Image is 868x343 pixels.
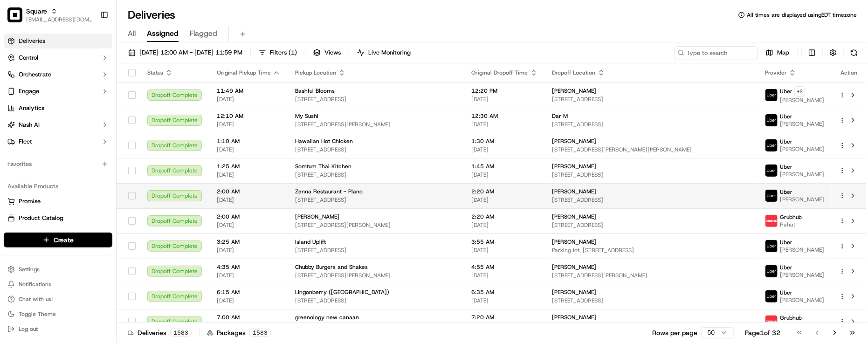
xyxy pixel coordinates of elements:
[217,247,280,254] span: [DATE]
[847,46,861,59] button: Refresh
[217,163,280,170] span: 1:25 AM
[9,136,17,144] div: 📗
[552,314,597,321] span: [PERSON_NAME]
[217,297,280,304] span: [DATE]
[19,135,71,144] span: Knowledge Base
[472,314,537,321] span: 7:20 AM
[19,137,32,146] span: Fleet
[472,163,537,170] span: 1:45 AM
[780,188,792,196] span: Uber
[7,214,109,222] a: Product Catalog
[552,163,597,170] span: [PERSON_NAME]
[128,7,175,22] h1: Deliveries
[295,272,457,279] span: [STREET_ADDRESS][PERSON_NAME]
[472,171,537,178] span: [DATE]
[158,92,170,103] button: Start new chat
[777,48,789,57] span: Map
[780,264,792,271] span: Uber
[32,98,118,106] div: We're available if you need us!
[295,163,351,170] span: Somtum Thai Kitchen
[4,322,112,336] button: Log out
[147,69,163,76] span: Status
[552,196,750,204] span: [STREET_ADDRESS]
[472,87,537,95] span: 12:20 PM
[765,139,778,151] img: uber-new-logo.jpeg
[295,69,336,76] span: Pickup Location
[79,136,86,144] div: 💻
[217,96,280,103] span: [DATE]
[217,146,280,153] span: [DATE]
[472,146,537,153] span: [DATE]
[765,240,778,252] img: uber-new-logo.jpeg
[472,188,537,195] span: 2:20 AM
[147,28,179,39] span: Assigned
[9,9,28,28] img: Nash
[309,46,345,59] button: Views
[780,88,792,95] span: Uber
[780,196,824,203] span: [PERSON_NAME]
[765,89,778,101] img: uber-new-logo.jpeg
[249,329,271,337] div: 1583
[4,211,112,226] button: Product Catalog
[472,221,537,229] span: [DATE]
[190,28,217,39] span: Flagged
[324,48,341,57] span: Views
[780,213,802,221] span: Grubhub
[19,325,38,333] span: Log out
[780,113,792,120] span: Uber
[26,7,47,16] button: Square
[295,314,359,321] span: greenology new canaan
[552,188,597,195] span: [PERSON_NAME]
[7,197,109,206] a: Promise
[26,16,93,23] button: [EMAIL_ADDRESS][DOMAIN_NAME]
[170,329,192,337] div: 1583
[4,134,112,149] button: Fleet
[4,233,112,247] button: Create
[839,69,859,76] div: Action
[472,137,537,145] span: 1:30 AM
[217,188,280,195] span: 2:00 AM
[9,37,170,52] p: Welcome 👋
[552,146,750,153] span: [STREET_ADDRESS][PERSON_NAME][PERSON_NAME]
[780,239,792,246] span: Uber
[295,288,389,296] span: Lingonberry ([GEOGRAPHIC_DATA])
[19,197,41,206] span: Promise
[472,288,537,296] span: 6:35 AM
[4,117,112,132] button: Nash AI
[19,70,51,79] span: Orchestrate
[353,46,415,59] button: Live Monitoring
[19,54,38,62] span: Control
[765,215,778,227] img: 5e692f75ce7d37001a5d71f1
[93,158,113,165] span: Pylon
[780,96,824,104] span: [PERSON_NAME]
[19,310,56,318] span: Toggle Theme
[472,112,537,120] span: 12:30 AM
[9,89,26,106] img: 1736555255976-a54dd68f-1ca7-489b-9aae-adbdc363a1c4
[765,290,778,302] img: uber-new-logo.jpeg
[19,121,40,129] span: Nash AI
[762,46,793,59] button: Map
[745,328,780,337] div: Page 1 of 32
[217,238,280,246] span: 3:25 AM
[552,171,750,178] span: [STREET_ADDRESS]
[6,131,75,148] a: 📗Knowledge Base
[765,265,778,277] img: uber-new-logo.jpeg
[780,322,802,329] span: Eitan
[207,328,271,337] div: Packages
[780,246,824,254] span: [PERSON_NAME]
[128,28,136,39] span: All
[552,238,597,246] span: [PERSON_NAME]
[19,295,53,303] span: Chat with us!
[4,278,112,291] button: Notifications
[295,121,457,128] span: [STREET_ADDRESS][PERSON_NAME]
[552,297,750,304] span: [STREET_ADDRESS]
[780,271,824,279] span: [PERSON_NAME]
[472,238,537,246] span: 3:55 AM
[54,235,74,245] span: Create
[4,34,112,48] a: Deliveries
[780,296,824,304] span: [PERSON_NAME]
[295,263,368,271] span: Chubby Burgers and Shakes
[765,114,778,126] img: uber-new-logo.jpeg
[4,67,112,82] button: Orchestrate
